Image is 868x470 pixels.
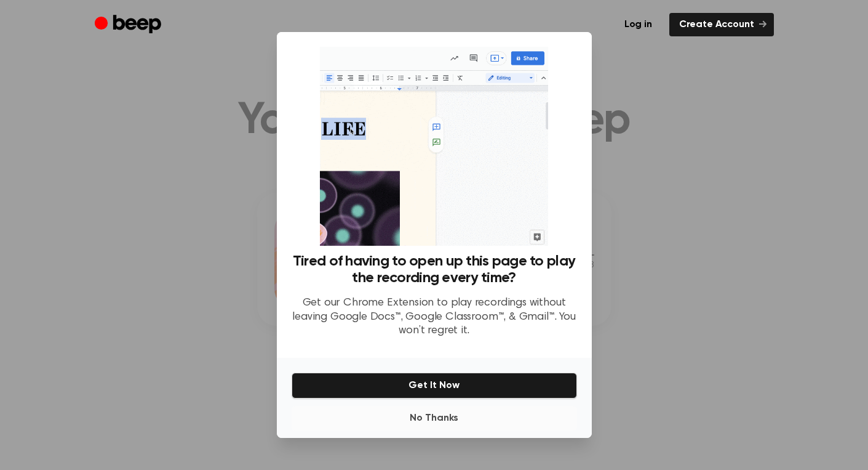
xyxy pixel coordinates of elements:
[292,406,577,431] button: No Thanks
[95,13,164,37] a: Beep
[292,373,577,399] button: Get It Now
[292,296,577,338] p: Get our Chrome Extension to play recordings without leaving Google Docs™, Google Classroom™, & Gm...
[320,47,548,246] img: Beep extension in action
[669,13,774,36] a: Create Account
[292,253,577,286] h3: Tired of having to open up this page to play the recording every time?
[615,13,662,36] a: Log in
